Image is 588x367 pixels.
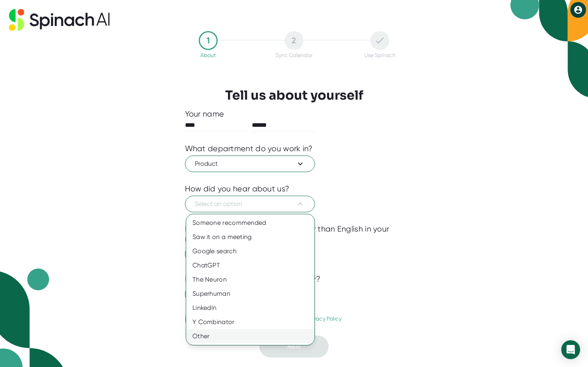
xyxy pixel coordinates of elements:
[186,258,314,272] div: ChatGPT
[186,216,314,230] div: Someone recommended
[186,287,314,301] div: Superhuman
[186,315,314,329] div: Y Combinator
[186,272,314,287] div: The Neuron
[186,329,314,343] div: Other
[561,340,580,359] div: Open Intercom Messenger
[186,244,314,258] div: Google search
[186,301,314,315] div: LinkedIn
[186,230,314,244] div: Saw it on a meeting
